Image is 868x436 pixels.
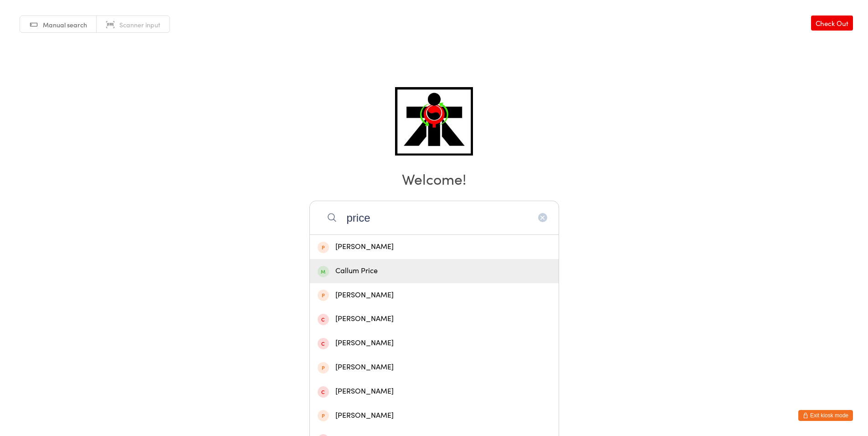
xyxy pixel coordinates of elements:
[318,337,551,349] div: [PERSON_NAME]
[318,265,551,277] div: Callum Price
[318,241,551,253] div: [PERSON_NAME]
[318,289,551,301] div: [PERSON_NAME]
[318,410,551,422] div: [PERSON_NAME]
[318,313,551,325] div: [PERSON_NAME]
[318,361,551,374] div: [PERSON_NAME]
[9,168,859,189] h2: Welcome!
[811,16,853,31] a: Check Out
[309,201,559,234] input: Search
[395,87,473,156] img: ATI Martial Arts - Claremont
[119,20,160,29] span: Scanner input
[43,20,87,29] span: Manual search
[318,385,551,398] div: [PERSON_NAME]
[798,410,853,421] button: Exit kiosk mode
